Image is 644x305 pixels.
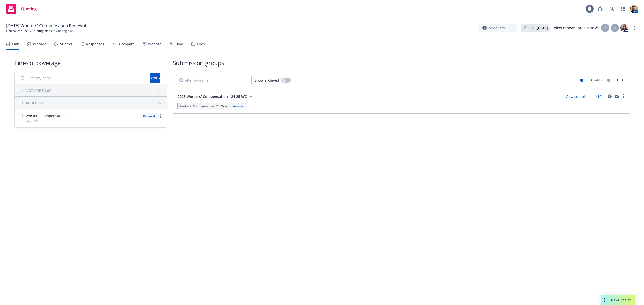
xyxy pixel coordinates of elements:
[32,29,52,33] a: Quoting plans
[176,91,255,101] button: 2025 Workers' Compensation - 24 25 WC
[176,75,252,85] input: Filter by name...
[33,42,46,46] div: Prepare
[489,25,508,31] span: More info...
[537,25,548,30] strong: [DATE]
[216,104,229,108] span: 24 25 WC
[618,4,628,14] a: Switch app
[614,93,620,99] a: mail
[157,113,164,119] a: more
[231,104,245,108] div: Renewal
[607,4,617,14] a: Search
[141,113,157,119] div: Renewal
[86,42,104,46] div: Responses
[60,42,72,46] div: Submit
[611,298,631,302] span: Nova Assist
[554,24,598,32] a: View renewal prep case
[601,295,635,305] button: Nova Assist
[178,94,247,99] span: 2025 Workers' Compensation - 24 25 WC
[554,24,598,32] div: View renewal prep case
[148,42,162,46] div: Propose
[580,78,603,82] div: Limits added
[6,29,28,33] a: Genisa Iron, Inc.
[26,119,39,123] span: 24 25 WC
[176,42,183,46] div: Bind
[12,42,19,46] div: Plan
[150,73,160,83] button: Add
[150,73,160,83] div: Add
[119,42,135,46] div: Compare
[601,295,607,305] div: Drag to move
[26,113,66,118] span: Workers' Compensation
[478,24,517,32] button: More info...
[621,93,627,99] a: more
[56,29,74,33] span: Quoting plan
[607,78,625,82] div: No limits
[632,25,638,31] a: more
[26,99,164,107] button: ADDED (1)
[18,73,147,83] input: Filter by name...
[26,88,51,93] div: NOT ADDED (0)
[179,104,214,108] span: Workers' Compensation
[14,59,167,67] h1: Lines of coverage
[26,86,164,94] button: NOT ADDED (0)
[529,25,548,30] span: ETA :
[173,59,630,67] h1: Submission groups
[595,4,605,14] a: Report a Bug
[630,5,638,13] img: photo
[21,7,37,11] span: Quoting
[255,78,279,83] span: Show archived
[620,24,628,32] img: photo
[26,100,43,106] div: ADDED (1)
[4,2,39,16] a: Quoting
[197,42,205,46] div: Files
[607,93,613,99] a: circleInformation
[566,94,602,99] a: View submissions (10)
[6,23,86,29] span: [DATE] Workers' Compensation Renewal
